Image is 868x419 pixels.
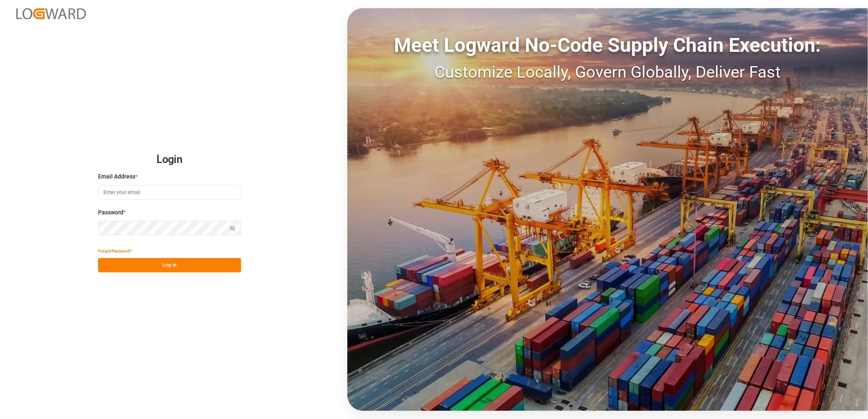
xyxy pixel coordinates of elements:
[98,185,241,200] input: Enter your email
[16,8,86,19] img: Logward_new_orange.png
[347,60,868,85] div: Customize Locally, Govern Globally, Deliver Fast
[98,172,135,181] span: Email Address
[98,258,241,272] button: Log In
[98,208,123,217] span: Password
[98,147,241,173] h2: Login
[347,31,868,60] div: Meet Logward No-Code Supply Chain Execution:
[98,244,132,258] button: Forgot Password?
